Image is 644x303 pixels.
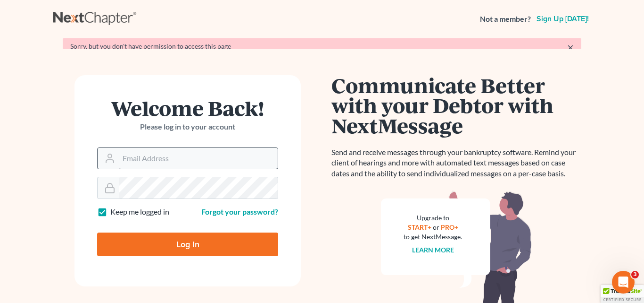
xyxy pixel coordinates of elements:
input: Log In [97,233,278,256]
a: Sign up [DATE]! [535,15,591,23]
a: Forgot your password? [201,207,278,216]
input: Email Address [119,148,278,169]
div: to get NextMessage. [404,232,462,242]
a: × [567,42,574,53]
label: Keep me logged in [110,207,169,217]
a: Learn more [412,246,454,254]
a: PRO+ [441,223,458,231]
strong: Not a member? [480,14,531,25]
iframe: Intercom live chat [612,271,635,294]
div: Sorry, but you don't have permission to access this page [70,42,574,51]
h1: Welcome Back! [97,98,278,118]
span: or [433,223,439,231]
p: Send and receive messages through your bankruptcy software. Remind your client of hearings and mo... [331,147,581,180]
div: Upgrade to [404,213,462,223]
a: START+ [408,223,431,231]
h1: Communicate Better with your Debtor with NextMessage [331,75,581,136]
span: 3 [631,271,639,278]
div: TrustedSite Certified [601,285,644,303]
p: Please log in to your account [97,121,278,132]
